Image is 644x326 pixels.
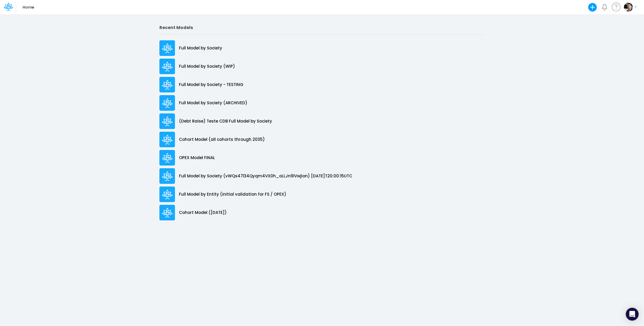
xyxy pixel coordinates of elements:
a: Cohort Model (all cohorts through 2035) [159,130,485,149]
p: Cohort Model ([DATE]) [179,210,227,216]
a: Full Model by Entity (initial validation for FS / OPEX) [159,185,485,203]
p: Full Model by Entity (initial validation for FS / OPEX) [179,191,286,198]
h2: Recent Models [159,25,485,30]
p: Full Model by Society (vWQs47l34Qyqm4VX0h_oLLJn9lVwjIon) [DATE]T20:00:15UTC [179,173,352,179]
p: (Debt Raise) Teste CDB Full Model by Society [179,118,272,124]
div: Open Intercom Messenger [626,308,639,321]
p: OPEX Model FINAL [179,155,215,161]
p: Full Model by Society - TESTING [179,82,243,88]
p: Cohort Model (all cohorts through 2035) [179,137,265,143]
a: Full Model by Society (vWQs47l34Qyqm4VX0h_oLLJn9lVwjIon) [DATE]T20:00:15UTC [159,167,485,185]
a: Full Model by Society (WIP) [159,57,485,76]
p: Full Model by Society (ARCHIVED) [179,100,247,106]
a: (Debt Raise) Teste CDB Full Model by Society [159,112,485,130]
a: Cohort Model ([DATE]) [159,203,485,222]
a: Full Model by Society - TESTING [159,76,485,94]
a: Full Model by Society (ARCHIVED) [159,94,485,112]
a: Full Model by Society [159,39,485,57]
a: OPEX Model FINAL [159,149,485,167]
p: Full Model by Society [179,45,222,51]
p: Full Model by Society (WIP) [179,63,235,70]
a: Notifications [601,4,608,10]
p: Home [23,4,34,10]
